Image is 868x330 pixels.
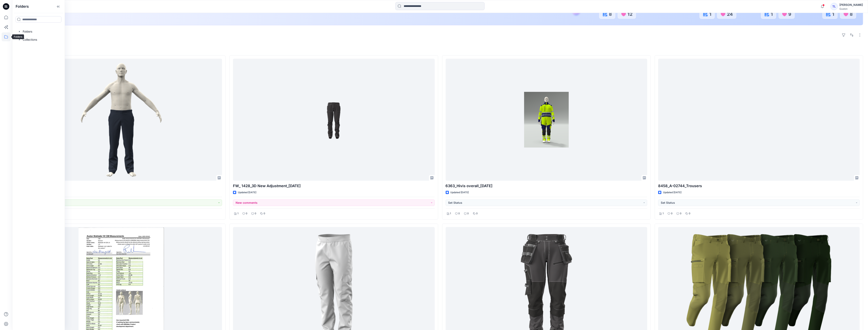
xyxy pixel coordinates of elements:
p: 1 [663,211,664,216]
p: 1 [450,211,451,216]
p: 6363_Hivis overall_[DATE] [446,183,647,189]
div: [PERSON_NAME] [839,2,863,7]
p: 0 [467,211,469,216]
p: 0 [476,211,478,216]
p: 0 [246,211,247,216]
p: Updated [DATE] [663,190,681,195]
p: 0 [680,211,681,216]
p: 0 [671,211,673,216]
p: 8458_A-02744_Trousers [658,183,860,189]
p: 1 [237,211,238,216]
p: Updated [DATE] [238,190,256,195]
p: 0 [689,211,690,216]
p: 0 [264,211,265,216]
p: 0 [458,211,460,216]
a: 8458_A-02744_Trousers [20,59,222,181]
a: 6363_Hivis overall_01-09-2025 [446,59,647,181]
a: 8458_A-02744_Trousers [658,59,860,181]
div: TL [830,3,838,10]
h4: Styles [17,46,863,51]
p: 8458_A-02744_Trousers [20,183,222,189]
div: Guston [839,7,863,10]
a: FW_ 1428_3D New Adjustment_09-09-2025 [233,59,435,181]
p: Updated [DATE] [451,190,469,195]
p: 0 [255,211,256,216]
p: FW_ 1428_3D New Adjustment_[DATE] [233,183,435,189]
